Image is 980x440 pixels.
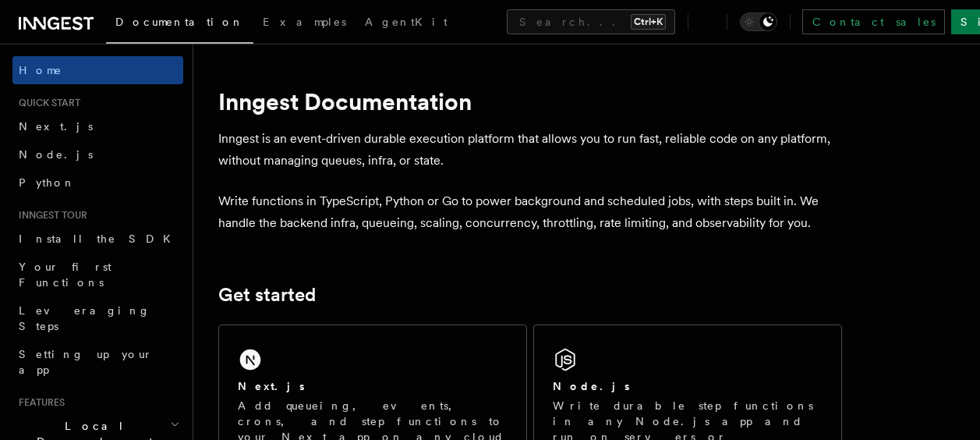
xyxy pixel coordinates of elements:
[238,378,305,394] h2: Next.js
[740,12,777,31] button: Toggle dark mode
[356,5,457,42] a: AgentKit
[507,9,675,34] button: Search...Ctrl+K
[365,16,448,28] span: AgentKit
[12,112,183,140] a: Next.js
[19,148,93,161] span: Node.js
[12,296,183,340] a: Leveraging Steps
[218,128,842,172] p: Inngest is an event-driven durable execution platform that allows you to run fast, reliable code ...
[12,253,183,296] a: Your first Functions
[218,87,842,115] h1: Inngest Documentation
[553,378,630,394] h2: Node.js
[19,62,62,78] span: Home
[218,284,316,306] a: Get started
[19,120,93,133] span: Next.js
[12,209,87,222] span: Inngest tour
[106,5,253,44] a: Documentation
[19,176,76,189] span: Python
[115,16,244,28] span: Documentation
[19,232,180,245] span: Install the SDK
[263,16,346,28] span: Examples
[12,97,80,109] span: Quick start
[12,340,183,384] a: Setting up your app
[253,5,356,42] a: Examples
[12,56,183,84] a: Home
[12,140,183,169] a: Node.js
[12,169,183,197] a: Python
[802,9,945,34] a: Contact sales
[19,304,150,332] span: Leveraging Steps
[12,225,183,253] a: Install the SDK
[19,348,153,376] span: Setting up your app
[19,261,111,289] span: Your first Functions
[218,190,842,234] p: Write functions in TypeScript, Python or Go to power background and scheduled jobs, with steps bu...
[12,396,65,409] span: Features
[631,14,666,30] kbd: Ctrl+K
